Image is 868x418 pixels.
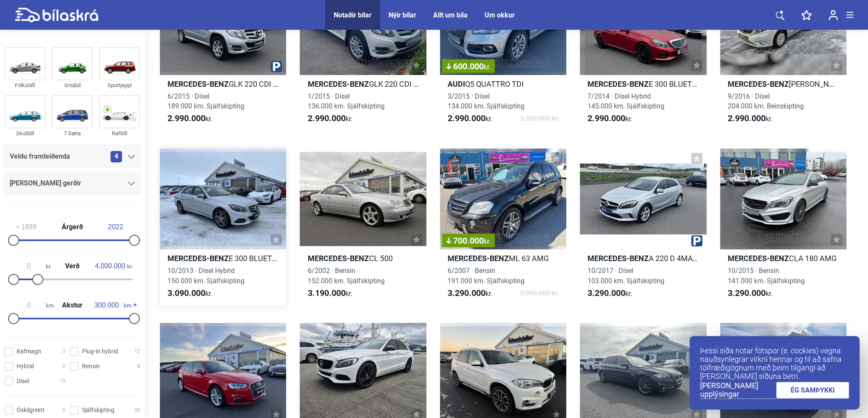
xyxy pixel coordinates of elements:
[485,11,515,19] a: Um okkur
[446,236,491,245] span: 700.000
[776,382,849,398] a: ÉG SAMÞYKKI
[134,347,140,356] span: 12
[12,262,51,270] span: kr.
[167,113,205,123] b: 2.990.000
[728,287,766,298] b: 3.290.000
[520,288,559,298] span: 3.990.000 kr.
[93,262,133,270] span: kr.
[587,287,625,298] b: 3.290.000
[433,11,468,19] a: Allt um bíla
[587,114,632,124] span: kr.
[134,406,140,415] span: 36
[484,63,491,71] span: kr.
[167,254,229,263] b: Mercedes-Benz
[307,92,384,110] span: 1/2015 · Dísel 136.000 km. Sjálfskipting
[728,288,772,298] span: kr.
[587,113,625,123] b: 2.990.000
[307,80,369,88] b: Mercedes-Benz
[17,377,29,386] span: Dísel
[448,114,492,124] span: kr.
[587,267,664,284] span: 10/2017 · Dísel 103.000 km. Sjálfskipting
[10,151,70,162] span: Veldu framleiðenda
[446,62,491,71] span: 600.000
[90,301,133,309] span: km.
[728,80,789,88] b: Mercedes-Benz
[12,301,55,309] span: km.
[167,114,212,124] span: kr.
[720,148,846,306] a: Mercedes-BenzCLA 180 AMG10/2015 · Bensín141.000 km. Sjálfskipting3.290.000kr.
[17,347,41,356] span: Rafmagn
[62,347,65,356] span: 3
[440,79,566,89] h2: Q5 QUATTRO TDI
[334,11,372,19] a: Notaðir bílar
[720,253,846,263] h2: CLA 180 AMG
[167,288,212,298] span: kr.
[484,237,491,245] span: kr.
[587,80,649,88] b: Mercedes-Benz
[17,406,45,415] span: Óskilgreint
[307,254,369,263] b: Mercedes-Benz
[520,114,559,124] span: 3.590.000 kr.
[828,10,838,20] img: user-login.svg
[99,80,140,90] div: Sportjeppi
[5,128,45,138] div: Skutbíll
[307,113,345,123] b: 2.990.000
[52,128,93,138] div: 7 Sæta
[448,113,485,123] b: 2.990.000
[440,253,566,263] h2: ML 63 AMG
[448,267,525,284] span: 6/2007 · Bensín 191.000 km. Sjálfskipting
[448,254,509,263] b: Mercedes-Benz
[307,288,352,298] span: kr.
[300,79,426,89] h2: GLK 220 CDI 4MATIC
[10,177,81,189] span: [PERSON_NAME] gerðir
[160,148,286,306] a: Mercedes-BenzE 300 BLUETEC HYBRID10/2013 · Dísel Hybrid150.000 km. Sjálfskipting3.090.000kr.
[111,151,122,162] span: 4
[389,11,416,19] a: Nýir bílar
[580,79,706,89] h2: E 300 BLUETEC HYBRID
[17,362,34,371] span: Hybrid
[580,253,706,263] h2: A 220 D 4MATIC
[587,254,649,263] b: Mercedes-Benz
[448,288,492,298] span: kr.
[99,128,140,138] div: Rafbíll
[720,79,846,89] h2: [PERSON_NAME]
[307,114,352,124] span: kr.
[167,92,244,110] span: 6/2015 · Dísel 189.000 km. Sjálfskipting
[160,79,286,89] h2: GLK 220 CDI 4MATIC
[440,148,566,306] a: 700.000kr.Mercedes-BenzML 63 AMG6/2007 · Bensín191.000 km. Sjálfskipting3.290.000kr.3.990.000 kr.
[5,80,45,90] div: Fólksbíll
[52,80,93,90] div: Smábíl
[167,267,244,284] span: 10/2013 · Dísel Hybrid 150.000 km. Sjálfskipting
[691,235,702,246] img: parking.png
[82,362,100,371] span: Bensín
[271,61,282,72] img: parking.png
[63,263,82,270] span: Verð
[307,287,345,298] b: 3.190.000
[580,148,706,306] a: Mercedes-BenzA 220 D 4MATIC10/2017 · Dísel103.000 km. Sjálfskipting3.290.000kr.
[728,267,805,284] span: 10/2015 · Bensín 141.000 km. Sjálfskipting
[82,406,114,415] span: Sjálfskipting
[300,253,426,263] h2: CL 500
[587,92,664,110] span: 7/2014 · Dísel Hybrid 145.000 km. Sjálfskipting
[62,406,65,415] span: 0
[60,302,85,309] span: Akstur
[700,347,849,381] p: Þessi síða notar fótspor (e. cookies) vegna nauðsynlegrar virkni hennar og til að safna tölfræðig...
[587,288,632,298] span: kr.
[137,362,140,371] span: 8
[700,381,776,399] a: [PERSON_NAME] upplýsingar
[62,362,65,371] span: 2
[448,80,465,88] b: Audi
[728,92,804,110] span: 9/2016 · Dísel 204.000 km. Beinskipting
[82,347,118,356] span: Plug-in hybrid
[60,224,85,230] span: Árgerð
[728,114,772,124] span: kr.
[728,113,766,123] b: 2.990.000
[307,267,384,284] span: 6/2002 · Bensín 152.000 km. Sjálfskipting
[60,377,65,386] span: 19
[167,80,229,88] b: Mercedes-Benz
[448,287,485,298] b: 3.290.000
